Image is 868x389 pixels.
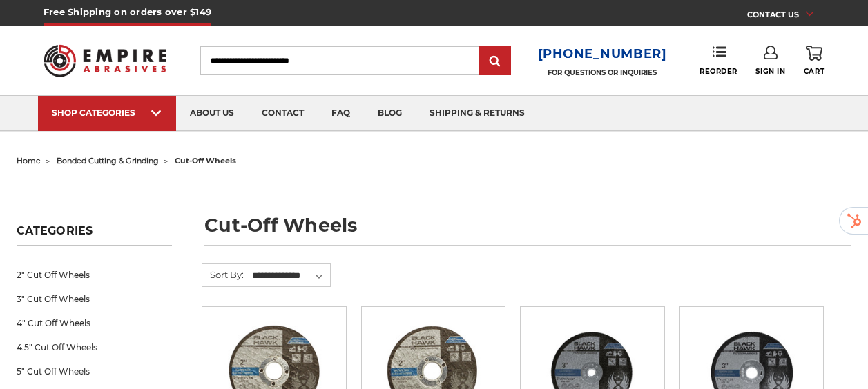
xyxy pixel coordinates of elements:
[804,67,824,76] span: Cart
[250,266,330,286] select: Sort By:
[804,46,824,76] a: Cart
[364,96,416,131] a: blog
[248,96,318,131] a: contact
[17,224,172,246] h5: Categories
[318,96,364,131] a: faq
[204,216,851,246] h1: cut-off wheels
[57,156,159,166] a: bonded cutting & grinding
[700,67,737,76] span: Reorder
[17,287,172,311] a: 3" Cut Off Wheels
[700,46,737,75] a: Reorder
[17,156,41,166] a: home
[52,108,162,118] div: SHOP CATEGORIES
[747,7,824,26] a: CONTACT US
[17,311,172,335] a: 4" Cut Off Wheels
[416,96,539,131] a: shipping & returns
[17,359,172,383] a: 5" Cut Off Wheels
[44,37,166,85] img: Empire Abrasives
[17,263,172,287] a: 2" Cut Off Wheels
[176,96,248,131] a: about us
[755,67,785,76] span: Sign In
[175,156,236,166] span: cut-off wheels
[538,44,667,64] a: [PHONE_NUMBER]
[202,264,244,285] label: Sort By:
[538,68,667,77] p: FOR QUESTIONS OR INQUIRIES
[481,48,509,75] input: Submit
[17,335,172,359] a: 4.5" Cut Off Wheels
